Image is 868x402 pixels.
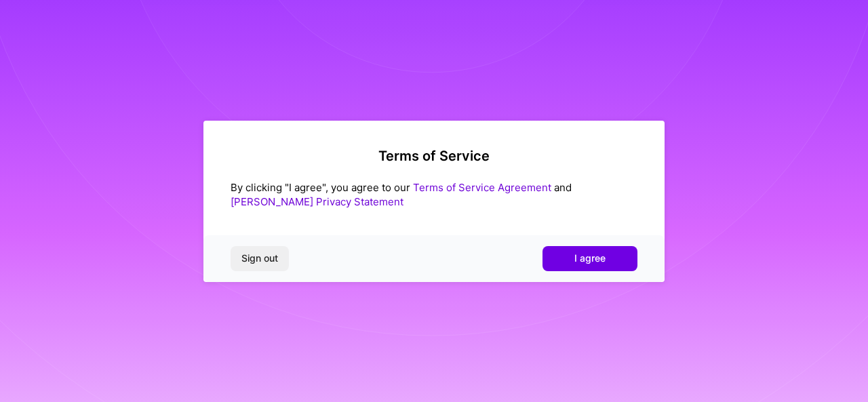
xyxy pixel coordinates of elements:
button: Sign out [231,246,289,270]
button: I agree [542,246,637,270]
h2: Terms of Service [231,148,637,164]
span: Sign out [241,252,278,265]
span: I agree [574,252,606,265]
div: By clicking "I agree", you agree to our and [231,180,637,209]
a: [PERSON_NAME] Privacy Statement [231,195,403,208]
a: Terms of Service Agreement [413,181,551,194]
